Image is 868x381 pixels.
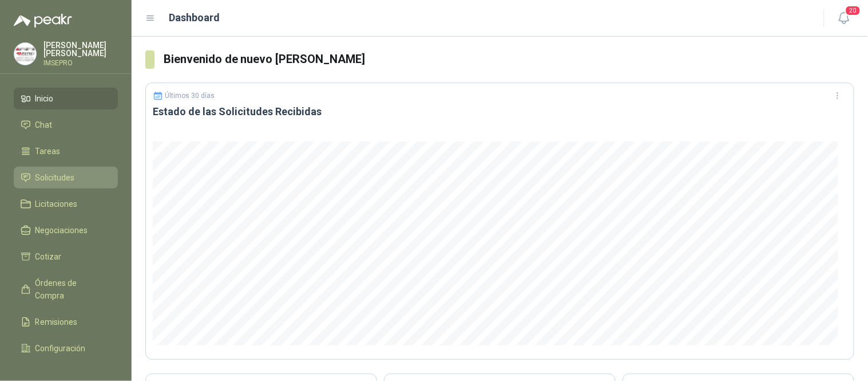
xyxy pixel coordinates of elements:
span: Licitaciones [35,198,78,210]
a: Solicitudes [14,167,118,188]
a: Tareas [14,140,118,162]
a: Chat [14,114,118,136]
img: Logo peakr [14,14,72,28]
span: Solicitudes [35,171,75,184]
span: Remisiones [35,316,78,328]
h3: Bienvenido de nuevo [PERSON_NAME] [164,50,854,68]
span: 20 [845,5,861,16]
span: Cotizar [35,250,62,263]
h1: Dashboard [169,10,220,26]
span: Chat [35,119,53,131]
a: Órdenes de Compra [14,272,118,307]
span: Tareas [35,145,61,158]
img: Company Logo [14,43,36,65]
a: Negociaciones [14,219,118,241]
p: [PERSON_NAME] [PERSON_NAME] [43,41,118,57]
span: Inicio [35,92,54,105]
a: Licitaciones [14,193,118,215]
p: IMSEPRO [43,60,118,66]
span: Configuración [35,342,86,355]
h3: Estado de las Solicitudes Recibidas [153,105,847,119]
span: Órdenes de Compra [35,277,107,302]
span: Negociaciones [35,224,88,237]
button: 20 [834,8,854,29]
a: Remisiones [14,311,118,333]
a: Inicio [14,88,118,109]
a: Configuración [14,337,118,359]
a: Cotizar [14,246,118,268]
p: Últimos 30 días [165,92,215,100]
